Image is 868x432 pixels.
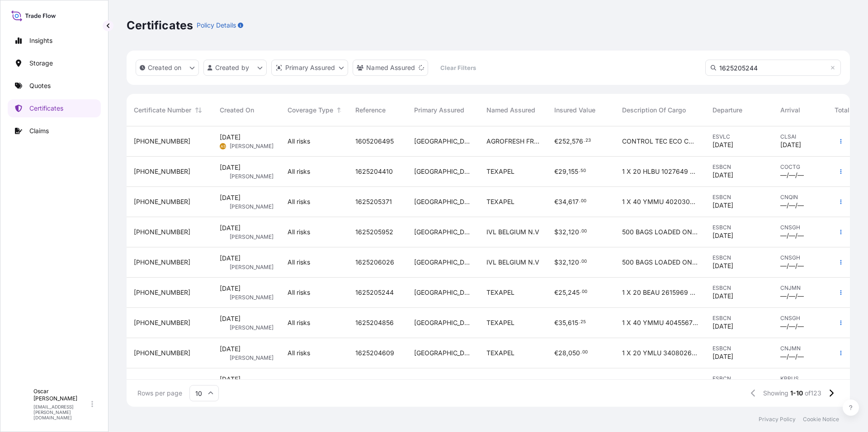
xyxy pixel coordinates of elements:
[622,379,698,388] span: 1 X 20 YMMU 1270456 20 PACKAGES LEATHER CHEMICAL Fatliquoring Agent GROSS 16 070 KGS NET 15 000 KGS
[220,284,241,293] span: [DATE]
[572,138,583,144] span: 576
[215,63,250,72] p: Created by
[220,163,241,172] span: [DATE]
[127,18,193,33] p: Certificates
[585,139,591,142] span: 23
[622,167,698,176] span: 1 X 20 HLBU 1027649 20 PACKAGES LEATHER AUXILIARIES GROSS 16 101 8 KGS NET 15 030 KGS
[780,171,804,180] span: —/—/—
[759,416,796,423] a: Privacy Policy
[486,167,514,176] span: TEXAPEL
[581,230,587,233] span: 00
[622,197,698,206] span: 1 X 40 YMMU 4020300 26 PACKAGES LEATHER AUXILIARIES GROSS 24 782 KGS NET 23 400 KGS
[134,379,190,388] span: [PHONE_NUMBER]
[230,324,274,331] span: [PERSON_NAME]
[33,404,90,420] p: [EMAIL_ADDRESS][PERSON_NAME][DOMAIN_NAME]
[134,318,190,327] span: [PHONE_NUMBER]
[230,233,274,241] span: [PERSON_NAME]
[780,292,804,301] span: —/—/—
[353,60,428,76] button: cargoOwner Filter options
[134,258,190,267] span: [PHONE_NUMBER]
[712,133,766,140] span: ESVLC
[712,315,766,322] span: ESBCN
[134,228,190,237] span: [PHONE_NUMBER]
[486,288,514,297] span: TEXAPEL
[568,168,578,175] span: 155
[712,194,766,201] span: ESBCN
[414,137,472,146] span: [GEOGRAPHIC_DATA]
[803,416,839,423] a: Cookie Notice
[440,63,476,72] p: Clear Filters
[554,199,558,205] span: €
[568,199,579,205] span: 617
[29,81,51,90] p: Quotes
[712,375,766,382] span: ESBCN
[137,389,182,398] span: Rows per page
[554,320,558,326] span: €
[203,60,267,76] button: createdBy Filter options
[558,138,570,144] span: 252
[355,197,392,206] span: 1625205371
[355,228,393,237] span: 1625205952
[414,167,472,176] span: [GEOGRAPHIC_DATA]
[288,348,310,358] span: All risks
[579,200,580,203] span: .
[221,323,226,332] span: OR
[134,288,190,297] span: [PHONE_NUMBER]
[568,229,579,235] span: 120
[355,258,394,267] span: 1625206026
[790,389,803,398] span: 1-10
[712,292,733,301] span: [DATE]
[8,32,101,50] a: Insights
[780,201,804,210] span: —/—/—
[134,106,191,115] span: Certificate Number
[712,201,733,210] span: [DATE]
[712,163,766,171] span: ESBCN
[355,318,394,327] span: 1625204856
[712,224,766,231] span: ESBCN
[566,168,568,175] span: ,
[780,106,800,115] span: Arrival
[705,60,841,76] input: Search Certificate or Reference...
[220,133,241,142] span: [DATE]
[366,63,415,72] p: Named Assured
[33,388,90,402] p: Oscar [PERSON_NAME]
[558,199,566,205] span: 34
[8,122,101,140] a: Claims
[355,137,394,146] span: 1605206495
[780,352,804,361] span: —/—/—
[288,167,310,176] span: All risks
[221,172,226,181] span: OR
[220,344,241,353] span: [DATE]
[8,54,101,72] a: Storage
[220,106,254,115] span: Created On
[486,258,539,267] span: IVL BELGIUM N.V
[554,229,558,235] span: $
[486,106,535,115] span: Named Assured
[712,106,742,115] span: Departure
[29,36,52,45] p: Insights
[566,350,568,356] span: ,
[579,321,580,324] span: .
[780,231,804,240] span: —/—/—
[558,289,566,296] span: 25
[220,314,241,323] span: [DATE]
[712,261,733,270] span: [DATE]
[355,106,386,115] span: Reference
[712,345,766,352] span: ESBCN
[221,353,226,362] span: OR
[780,375,820,382] span: KRPUS
[486,228,539,237] span: IVL BELGIUM N.V
[486,379,514,388] span: TEXAPEL
[288,258,310,267] span: All risks
[554,168,558,175] span: €
[134,197,190,206] span: [PHONE_NUMBER]
[355,348,394,358] span: 1625204609
[414,318,472,327] span: [GEOGRAPHIC_DATA]
[780,133,820,140] span: CLSAI
[134,137,190,146] span: [PHONE_NUMBER]
[568,259,579,265] span: 120
[566,320,568,326] span: ,
[29,126,49,135] p: Claims
[230,264,274,271] span: [PERSON_NAME]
